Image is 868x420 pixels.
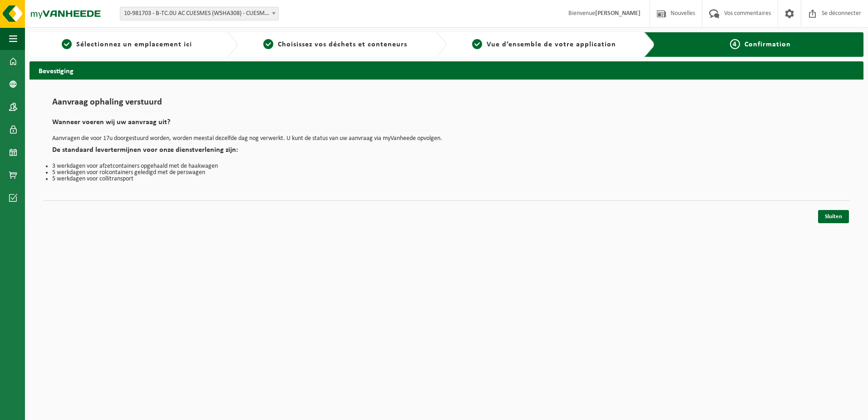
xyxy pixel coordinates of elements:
[568,10,641,17] font: Bienvenue
[52,119,841,131] h2: Wanneer voeren wij uw aanvraag uit?
[120,7,279,20] span: 10-981703 - B-TC.0U AC CUESMES (W5HA308) - CUESMES
[52,146,841,159] h2: De standaard levertermijnen voor onze dienstverlening zijn:
[30,61,863,79] h2: Bevestiging
[52,98,841,112] h1: Aanvraag ophaling verstuurd
[76,41,192,48] span: Sélectionnez un emplacement ici
[52,135,841,142] p: Aanvragen die voor 17u doorgestuurd worden, worden meestal dezelfde dag nog verwerkt. U kunt de s...
[52,163,841,170] li: 3 werkdagen voor afzetcontainers opgehaald met de haakwagen
[730,39,740,49] span: 4
[62,39,72,49] span: 1
[34,39,220,50] a: 1Sélectionnez un emplacement ici
[120,7,278,20] span: 10-981703 - B-TC.0U AC CUESMES (W5HA308) - CUESMES
[451,39,637,50] a: 3Vue d’ensemble de votre application
[263,39,273,49] span: 2
[818,210,849,223] a: Sluiten
[472,39,482,49] span: 3
[487,41,616,48] span: Vue d’ensemble de votre application
[52,176,841,182] li: 5 werkdagen voor collitransport
[745,41,791,48] span: Confirmation
[52,170,841,176] li: 5 werkdagen voor rolcontainers geledigd met de perswagen
[595,10,641,17] strong: [PERSON_NAME]
[242,39,428,50] a: 2Choisissez vos déchets et conteneurs
[278,41,407,48] span: Choisissez vos déchets et conteneurs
